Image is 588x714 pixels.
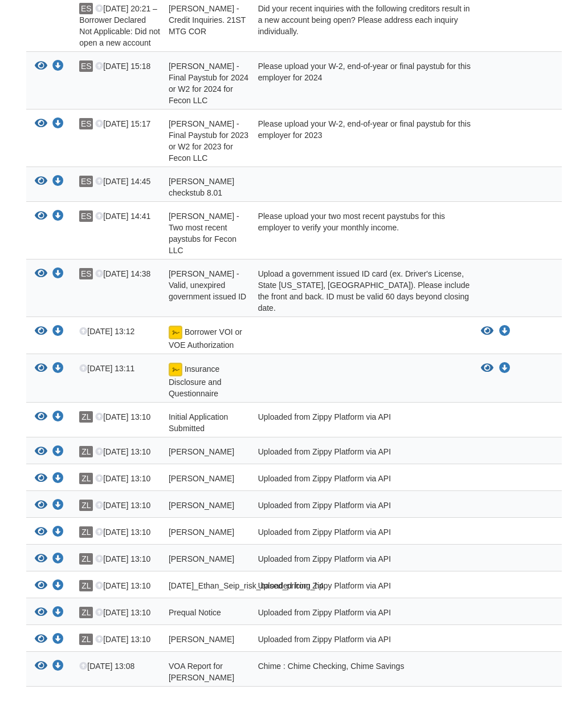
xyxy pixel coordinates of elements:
[79,526,93,538] span: ZL
[95,635,150,644] span: [DATE] 13:10
[169,119,248,163] span: [PERSON_NAME] - Final Paystub for 2023 or W2 for 2023 for Fecon LLC
[35,473,47,485] button: View Ethan_Seip_privacy_notice
[52,582,64,591] a: Download 08-27-2025_Ethan_Seip_risk_based_pricing_h4
[169,528,234,537] span: [PERSON_NAME]
[95,581,150,590] span: [DATE] 13:10
[79,607,93,618] span: ZL
[35,446,47,458] button: View Ethan_Seip_esign_consent
[35,326,47,338] button: View Borrower VOI or VOE Authorization
[35,176,47,188] button: View Ethan checkstub 8.01
[95,62,150,71] span: [DATE] 15:18
[250,446,473,461] div: Uploaded from Zippy Platform via API
[79,268,93,279] span: ES
[35,60,47,72] button: View Ethan Seip - Final Paystub for 2024 or W2 for 2024 for Fecon LLC
[52,555,64,564] a: Download Ethan_Seip_sms_consent
[95,474,150,483] span: [DATE] 13:10
[95,177,150,186] span: [DATE] 14:45
[79,60,93,72] span: ES
[52,662,64,671] a: Download VOA Report for Ethan Warren Seip
[52,501,64,510] a: Download Ethan_Seip_credit_authorization
[79,364,134,373] span: [DATE] 13:11
[52,177,64,186] a: Download Ethan checkstub 8.01
[250,411,473,434] div: Uploaded from Zippy Platform via API
[169,662,234,682] span: VOA Report for [PERSON_NAME]
[79,500,93,511] span: ZL
[35,363,47,375] button: View Insurance Disclosure and Questionnaire
[79,634,93,645] span: ZL
[499,364,511,373] a: Download Insurance Disclosure and Questionnaire
[35,660,47,672] button: View VOA Report for Ethan Warren Seip
[79,4,160,47] span: [DATE] 20:21 – Borrower Declared Not Applicable: Did not open a new account
[481,326,493,337] button: View Borrower VOI or VOE Authorization
[35,210,47,222] button: View Ethan Seip - Two most recent paystubs for Fecon LLC
[95,608,150,617] span: [DATE] 13:10
[35,118,47,130] button: View Ethan Seip - Final Paystub for 2023 or W2 for 2023 for Fecon LLC
[79,327,134,336] span: [DATE] 13:12
[169,474,234,483] span: [PERSON_NAME]
[79,473,93,484] span: ZL
[79,118,93,129] span: ES
[52,448,64,457] a: Download Ethan_Seip_esign_consent
[95,447,150,456] span: [DATE] 13:10
[481,363,493,374] button: View Insurance Disclosure and Questionnaire
[250,473,473,488] div: Uploaded from Zippy Platform via API
[169,269,246,301] span: [PERSON_NAME] - Valid, unexpired government issued ID
[95,119,150,128] span: [DATE] 15:17
[169,364,222,398] span: Insurance Disclosure and Questionnaire
[169,608,221,617] span: Prequal Notice
[52,212,64,221] a: Download Ethan Seip - Two most recent paystubs for Fecon LLC
[250,526,473,541] div: Uploaded from Zippy Platform via API
[52,62,64,71] a: Download Ethan Seip - Final Paystub for 2024 or W2 for 2024 for Fecon LLC
[169,62,248,105] span: [PERSON_NAME] - Final Paystub for 2024 or W2 for 2024 for Fecon LLC
[52,413,64,422] a: Download Initial Application Submitted
[250,660,473,683] div: Chime : Chime Checking, Chime Savings
[169,447,234,456] span: [PERSON_NAME]
[250,500,473,514] div: Uploaded from Zippy Platform via API
[35,634,47,646] button: View Ethan_Seip_terms_of_use
[79,446,93,457] span: ZL
[52,528,64,537] a: Download Ethan_Seip_true_and_correct_consent
[499,327,511,336] a: Download Borrower VOI or VOE Authorization
[169,554,234,563] span: [PERSON_NAME]
[169,327,242,350] span: Borrower VOI or VOE Authorization
[169,501,234,510] span: [PERSON_NAME]
[79,3,93,14] span: ES
[79,662,134,671] span: [DATE] 13:08
[95,412,150,421] span: [DATE] 13:10
[52,474,64,484] a: Download Ethan_Seip_privacy_notice
[250,118,473,164] div: Please upload your W-2, end-of-year or final paystub for this employer for 2023
[52,120,64,129] a: Download Ethan Seip - Final Paystub for 2023 or W2 for 2023 for Fecon LLC
[52,327,64,336] a: Download Borrower VOI or VOE Authorization
[79,210,93,222] span: ES
[79,176,93,187] span: ES
[35,607,47,619] button: View Prequal Notice
[35,553,47,565] button: View Ethan_Seip_sms_consent
[169,412,228,433] span: Initial Application Submitted
[95,501,150,510] span: [DATE] 13:10
[250,553,473,568] div: Uploaded from Zippy Platform via API
[35,411,47,423] button: View Initial Application Submitted
[169,4,246,36] span: [PERSON_NAME] - Credit Inquiries. 21ST MTG COR
[169,581,324,590] span: [DATE]_Ethan_Seip_risk_based_pricing_h4
[79,553,93,565] span: ZL
[250,60,473,106] div: Please upload your W-2, end-of-year or final paystub for this employer for 2024
[52,270,64,279] a: Download Ethan Seip - Valid, unexpired government issued ID
[35,268,47,280] button: View Ethan Seip - Valid, unexpired government issued ID
[250,580,473,595] div: Uploaded from Zippy Platform via API
[95,554,150,563] span: [DATE] 13:10
[79,580,93,591] span: ZL
[95,212,150,221] span: [DATE] 14:41
[95,269,150,278] span: [DATE] 14:38
[52,364,64,374] a: Download Insurance Disclosure and Questionnaire
[35,526,47,538] button: View Ethan_Seip_true_and_correct_consent
[250,634,473,648] div: Uploaded from Zippy Platform via API
[250,210,473,256] div: Please upload your two most recent paystubs for this employer to verify your monthly income.
[52,608,64,618] a: Download Prequal Notice
[52,635,64,644] a: Download Ethan_Seip_terms_of_use
[250,607,473,622] div: Uploaded from Zippy Platform via API
[169,363,182,376] img: Document fully signed
[169,326,182,339] img: Document fully signed
[169,635,234,644] span: [PERSON_NAME]
[95,528,150,537] span: [DATE] 13:10
[169,212,239,255] span: [PERSON_NAME] - Two most recent paystubs for Fecon LLC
